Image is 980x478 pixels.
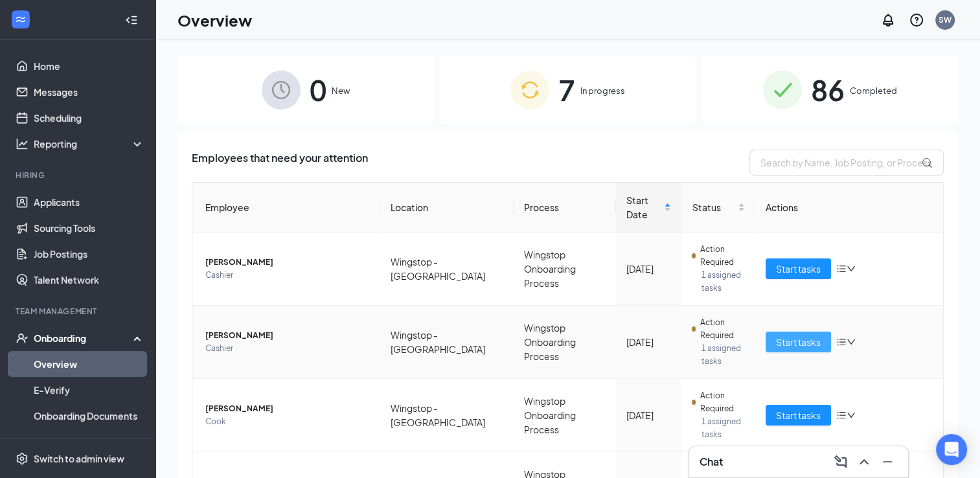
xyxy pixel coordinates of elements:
div: Switch to admin view [34,452,124,465]
button: Minimize [877,451,898,472]
input: Search by Name, Job Posting, or Process [749,150,944,176]
div: [DATE] [626,262,671,276]
th: Process [514,183,616,233]
span: Status [692,200,735,214]
div: Team Management [16,306,142,317]
span: Action Required [700,316,745,342]
a: Scheduling [34,105,144,131]
h3: Chat [700,455,723,469]
td: Wingstop Onboarding Process [514,379,616,452]
td: Wingstop Onboarding Process [514,306,616,379]
a: Talent Network [34,267,144,293]
h1: Overview [177,9,252,31]
svg: Settings [16,452,28,465]
svg: Collapse [125,14,138,27]
div: Reporting [34,137,145,150]
span: Start tasks [776,335,821,349]
svg: Notifications [880,12,896,28]
div: Onboarding [34,332,133,345]
td: Wingstop - [GEOGRAPHIC_DATA] [380,233,514,306]
div: Hiring [16,170,142,181]
span: Start tasks [776,262,821,276]
a: Activity log [34,429,144,455]
span: [PERSON_NAME] [205,329,370,342]
div: [DATE] [626,335,671,349]
div: Open Intercom Messenger [936,434,967,465]
a: Onboarding Documents [34,403,144,429]
td: Wingstop - [GEOGRAPHIC_DATA] [380,306,514,379]
svg: Analysis [16,137,28,150]
svg: QuestionInfo [909,12,924,28]
td: Wingstop - [GEOGRAPHIC_DATA] [380,379,514,452]
a: E-Verify [34,377,144,403]
span: [PERSON_NAME] [205,256,370,269]
button: Start tasks [766,405,831,426]
span: down [847,337,856,347]
div: SW [939,14,952,25]
svg: Minimize [880,454,895,470]
span: Start Date [626,193,661,222]
a: Applicants [34,189,144,215]
div: [DATE] [626,408,671,422]
span: down [847,264,856,273]
span: Start tasks [776,408,821,422]
svg: ComposeMessage [833,454,849,470]
a: Messages [34,79,144,105]
button: Start tasks [766,332,831,352]
span: Employees that need your attention [192,150,368,176]
td: Wingstop Onboarding Process [514,233,616,306]
span: 0 [310,67,326,112]
svg: WorkstreamLogo [14,13,27,26]
th: Actions [755,183,943,233]
span: Completed [850,84,897,97]
span: In progress [580,84,625,97]
span: down [847,411,856,420]
span: Cook [205,415,370,428]
button: ComposeMessage [830,451,851,472]
span: Action Required [700,243,745,269]
button: Start tasks [766,258,831,279]
span: 7 [558,67,575,112]
span: [PERSON_NAME] [205,402,370,415]
span: bars [836,264,847,274]
a: Home [34,53,144,79]
svg: ChevronUp [856,454,872,470]
th: Employee [192,183,380,233]
span: 1 assigned tasks [701,342,745,368]
a: Sourcing Tools [34,215,144,241]
span: Cashier [205,269,370,282]
svg: UserCheck [16,332,28,345]
th: Location [380,183,514,233]
span: Cashier [205,342,370,355]
span: New [332,84,350,97]
span: bars [836,410,847,420]
span: 1 assigned tasks [701,415,745,441]
a: Overview [34,351,144,377]
span: 86 [811,67,845,112]
th: Status [681,183,755,233]
a: Job Postings [34,241,144,267]
button: ChevronUp [854,451,874,472]
span: Action Required [700,389,745,415]
span: bars [836,337,847,347]
span: 1 assigned tasks [701,269,745,295]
